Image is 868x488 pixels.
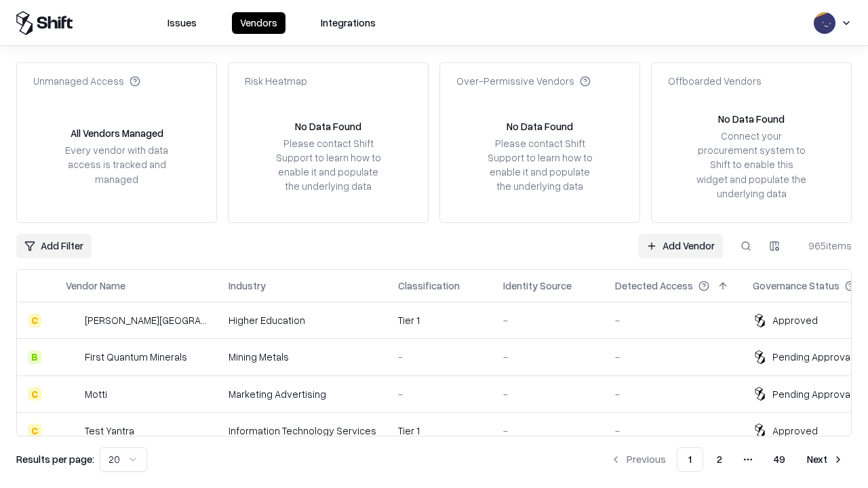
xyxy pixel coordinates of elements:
[60,143,173,186] div: Every vendor with data access is tracked and managed
[706,447,733,472] button: 2
[66,350,79,364] img: First Quantum Minerals
[85,424,134,438] div: Test Yantra
[615,387,731,401] div: -
[28,387,41,401] div: C
[159,12,205,34] button: Issues
[71,126,163,140] div: All Vendors Managed
[677,447,703,472] button: 1
[16,234,92,258] button: Add Filter
[503,350,593,364] div: -
[503,279,572,293] div: Identity Source
[272,136,384,194] div: Please contact Shift Support to learn how to enable it and populate the underlying data
[507,119,573,134] div: No Data Found
[245,74,307,88] div: Risk Heatmap
[398,350,481,364] div: -
[503,313,593,327] div: -
[28,424,41,437] div: C
[85,350,187,364] div: First Quantum Minerals
[763,447,796,472] button: 49
[602,447,852,472] nav: pagination
[232,12,285,34] button: Vendors
[229,279,266,293] div: Industry
[28,350,41,364] div: B
[615,313,731,327] div: -
[615,424,731,438] div: -
[799,447,852,472] button: Next
[456,74,591,88] div: Over-Permissive Vendors
[772,424,818,438] div: Approved
[66,387,79,401] img: Motti
[85,387,107,401] div: Motti
[503,424,593,438] div: -
[398,279,460,293] div: Classification
[85,313,207,327] div: [PERSON_NAME][GEOGRAPHIC_DATA]
[16,452,94,466] p: Results per page:
[229,313,376,327] div: Higher Education
[615,279,693,293] div: Detected Access
[66,424,79,437] img: Test Yantra
[295,119,361,134] div: No Data Found
[33,74,140,88] div: Unmanaged Access
[695,129,808,201] div: Connect your procurement system to Shift to enable this widget and populate the underlying data
[28,314,41,327] div: C
[503,387,593,401] div: -
[772,350,852,364] div: Pending Approval
[229,424,376,438] div: Information Technology Services
[313,12,384,34] button: Integrations
[797,239,852,253] div: 965 items
[718,112,785,126] div: No Data Found
[668,74,762,88] div: Offboarded Vendors
[229,387,376,401] div: Marketing Advertising
[398,313,481,327] div: Tier 1
[753,279,840,293] div: Governance Status
[66,314,79,327] img: Reichman University
[398,424,481,438] div: Tier 1
[484,136,596,194] div: Please contact Shift Support to learn how to enable it and populate the underlying data
[772,387,852,401] div: Pending Approval
[229,350,376,364] div: Mining Metals
[615,350,731,364] div: -
[638,234,723,258] a: Add Vendor
[398,387,481,401] div: -
[66,279,125,293] div: Vendor Name
[772,313,818,327] div: Approved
